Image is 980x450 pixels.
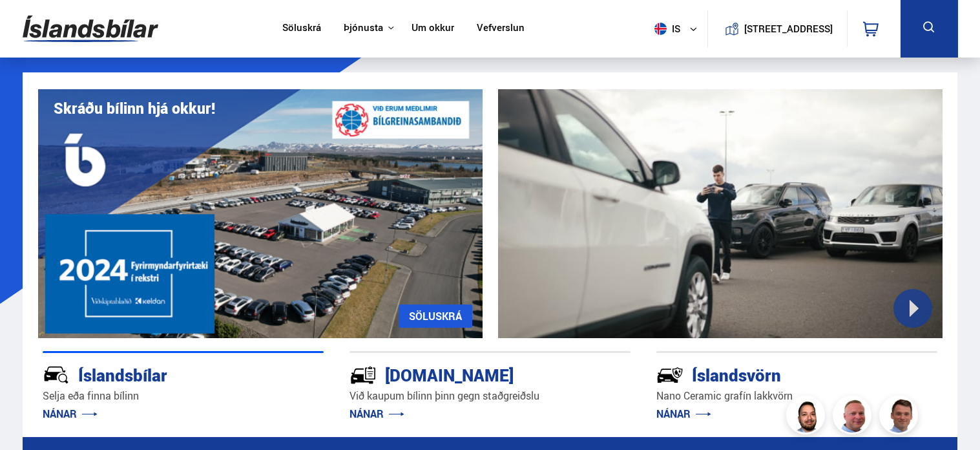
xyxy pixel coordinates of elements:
button: is [649,10,707,48]
a: NÁNAR [656,407,711,421]
img: G0Ugv5HjCgRt.svg [23,8,158,50]
p: Við kaupum bílinn þinn gegn staðgreiðslu [349,389,631,403]
button: Þjónusta [344,22,383,34]
p: Selja eða finna bílinn [43,389,324,403]
img: -Svtn6bYgwAsiwNX.svg [656,361,683,389]
span: is [649,23,682,35]
a: Söluskrá [282,22,321,36]
a: Vefverslun [477,22,525,36]
img: nhp88E3Fdnt1Opn2.png [788,398,827,436]
a: [STREET_ADDRESS] [714,10,840,47]
a: SÖLUSKRÁ [399,305,472,328]
img: tr5P-W3DuiFaO7aO.svg [349,361,377,389]
img: svg+xml;base64,PHN2ZyB4bWxucz0iaHR0cDovL3d3dy53My5vcmcvMjAwMC9zdmciIHdpZHRoPSI1MTIiIGhlaWdodD0iNT... [654,23,667,35]
a: Um okkur [412,22,454,36]
div: Íslandsbílar [43,363,278,385]
p: Nano Ceramic grafín lakkvörn [656,389,937,403]
h1: Skráðu bílinn hjá okkur! [54,100,215,117]
img: eKx6w-_Home_640_.png [38,89,483,338]
button: [STREET_ADDRESS] [749,23,828,34]
img: siFngHWaQ9KaOqBr.png [835,398,873,436]
img: JRvxyua_JYH6wB4c.svg [43,361,70,389]
a: NÁNAR [43,407,98,421]
div: [DOMAIN_NAME] [349,363,585,385]
img: FbJEzSuNWCJXmdc-.webp [881,398,920,436]
a: NÁNAR [349,407,404,421]
div: Íslandsvörn [656,363,891,385]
